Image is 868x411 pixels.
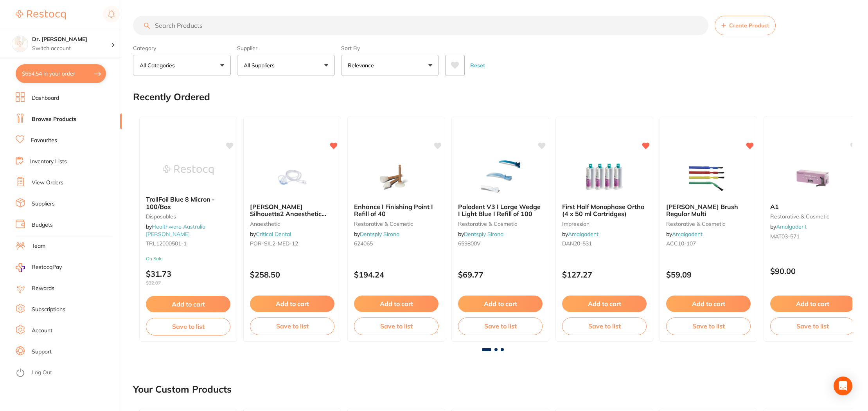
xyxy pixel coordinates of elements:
[464,231,503,238] a: Dentsply Sirona
[354,317,438,335] button: Save to list
[341,45,439,52] label: Sort By
[32,369,52,377] a: Log Out
[348,61,377,69] p: Relevance
[354,221,438,227] small: restorative & cosmetic
[256,231,291,238] a: Critical Dental
[562,203,647,218] b: First Half Monophase Ortho (4 x 50 ml Cartridges)
[672,231,703,238] a: Amalgadent
[770,203,855,210] b: A1
[666,221,751,227] small: restorative & cosmetic
[133,55,231,76] button: All Categories
[146,296,230,312] button: Add to cart
[666,231,703,238] span: by
[666,240,751,247] small: ACC10-107
[458,231,503,238] span: by
[237,55,335,76] button: All Suppliers
[267,158,318,197] img: Porter Silhouette2 Anaesthetic Nasal Hoods (Pack of 12) – New Version | Medium
[770,223,807,230] span: by
[250,317,334,335] button: Save to list
[568,231,598,238] a: Amalgadent
[354,231,399,238] span: by
[32,221,53,229] a: Budgets
[250,296,334,312] button: Add to cart
[133,16,708,35] input: Search Products
[32,115,76,123] a: Browse Products
[16,367,119,379] button: Log Out
[354,296,438,312] button: Add to cart
[146,223,205,237] a: Healthware Australia [PERSON_NAME]
[133,45,231,52] label: Category
[562,296,647,312] button: Add to cart
[475,158,526,197] img: Palodent V3 I Large Wedge I Light Blue I Refill of 100
[458,270,543,279] p: $69.77
[32,45,111,52] p: Switch account
[770,213,855,220] small: restorative & cosmetic
[579,158,630,197] img: First Half Monophase Ortho (4 x 50 ml Cartridges)
[237,45,335,52] label: Supplier
[146,240,230,247] small: TRL12000501-1
[32,306,65,314] a: Subscriptions
[32,348,52,356] a: Support
[140,61,178,69] p: All Categories
[32,200,55,208] a: Suppliers
[16,263,25,272] img: RestocqPay
[770,233,855,240] small: MAT03-571
[32,327,52,335] a: Account
[16,263,62,272] a: RestocqPay
[371,158,422,197] img: Enhance I Finishing Point I Refill of 40
[562,270,647,279] p: $127.27
[250,231,291,238] span: by
[360,231,399,238] a: Dentsply Sirona
[458,317,543,335] button: Save to list
[250,240,334,247] small: POR-SIL2-MED-12
[32,263,62,271] span: RestocqPay
[666,270,751,279] p: $59.09
[683,158,734,197] img: Benda Brush Regular Multi
[16,6,66,24] a: Restocq Logo
[250,221,334,227] small: anaesthetic
[146,280,230,286] span: $32.07
[458,296,543,312] button: Add to cart
[146,196,230,210] b: TrollFoil Blue 8 Micron - 100/Box
[770,267,855,276] p: $90.00
[32,36,111,43] h4: Dr. Kim Carr
[834,377,852,395] div: Open Intercom Messenger
[16,10,66,20] img: Restocq Logo
[250,270,334,279] p: $258.50
[32,179,63,187] a: View Orders
[341,55,439,76] button: Relevance
[458,240,543,247] small: 659800V
[146,318,230,335] button: Save to list
[146,213,230,220] small: Disposables
[146,256,230,261] small: On Sale
[666,317,751,335] button: Save to list
[666,203,751,218] b: Benda Brush Regular Multi
[787,158,838,197] img: A1
[354,203,438,218] b: Enhance I Finishing Point I Refill of 40
[32,242,45,250] a: Team
[715,16,776,35] button: Create Product
[146,223,205,237] span: by
[32,94,59,102] a: Dashboard
[31,137,57,144] a: Favourites
[562,231,598,238] span: by
[666,296,751,312] button: Add to cart
[133,384,232,395] h2: Your Custom Products
[250,203,334,218] b: Porter Silhouette2 Anaesthetic Nasal Hoods (Pack of 12) – New Version | Medium
[562,221,647,227] small: impression
[776,223,807,230] a: Amalgadent
[163,150,214,189] img: TrollFoil Blue 8 Micron - 100/Box
[133,92,210,103] h2: Recently Ordered
[354,240,438,247] small: 624065
[30,158,67,166] a: Inventory Lists
[458,203,543,218] b: Palodent V3 I Large Wedge I Light Blue I Refill of 100
[244,61,278,69] p: All Suppliers
[32,285,54,292] a: Rewards
[562,240,647,247] small: DAN20-531
[770,296,855,312] button: Add to cart
[12,36,28,52] img: Dr. Kim Carr
[354,270,438,279] p: $194.24
[468,55,487,76] button: Reset
[770,317,855,335] button: Save to list
[729,22,769,29] span: Create Product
